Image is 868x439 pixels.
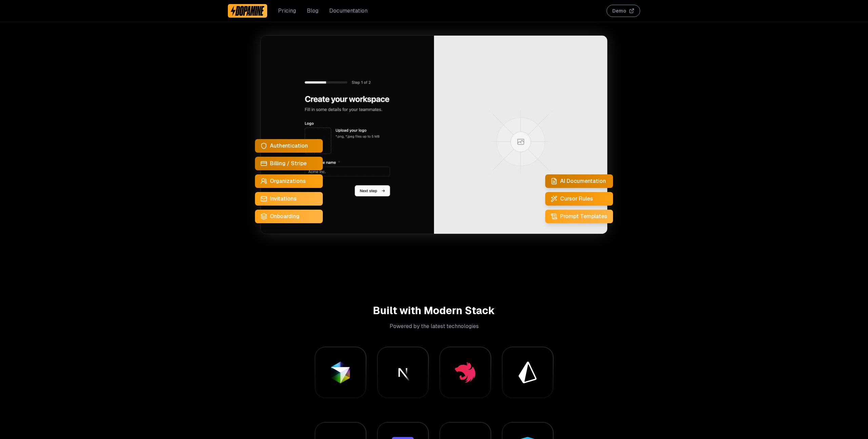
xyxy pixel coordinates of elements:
a: Blog [307,7,318,15]
button: Demo [607,5,640,17]
p: Powered by the latest technologies [228,322,640,330]
a: Authentication [255,139,323,153]
span: Cursor Rules [560,195,593,203]
a: Dopamine [228,4,267,18]
span: Invitations [270,195,297,203]
span: Authentication [270,142,308,150]
a: Billing / Stripe [255,157,323,170]
span: Billing / Stripe [270,159,307,168]
img: Dopamine [231,5,264,16]
h2: Built with Modern Stack [228,305,640,317]
span: Organizations [270,177,306,185]
a: Pricing [278,7,296,15]
span: AI Documentation [560,177,606,185]
img: Dashboard screenshot [260,35,608,234]
a: Documentation [329,7,368,15]
span: Onboarding [270,212,299,221]
span: Prompt Templates [560,212,607,221]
